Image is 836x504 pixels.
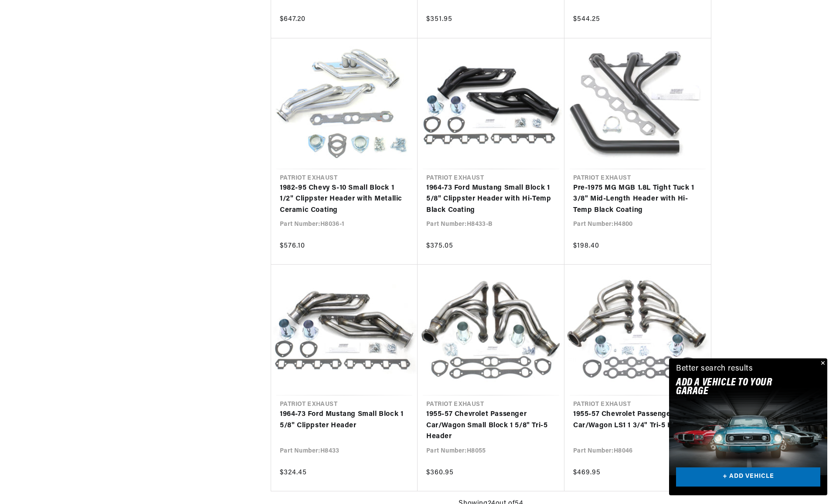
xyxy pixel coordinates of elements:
a: 1982-95 Chevy S-10 Small Block 1 1/2" Clippster Header with Metallic Ceramic Coating [280,183,409,216]
a: Pre-1975 MG MGB 1.8L Tight Tuck 1 3/8" Mid-Length Header with Hi-Temp Black Coating [573,183,702,216]
div: Better search results [676,363,753,375]
a: 1955-57 Chevrolet Passenger Car/Wagon Small Block 1 5/8" Tri-5 Header [426,409,556,443]
a: 1964-73 Ford Mustang Small Block 1 5/8" Clippster Header with Hi-Temp Black Coating [426,183,556,216]
button: Close [817,358,827,369]
a: + ADD VEHICLE [676,467,820,487]
a: 1955-57 Chevrolet Passenger Car/Wagon LS1 1 3/4" Tri-5 Header [573,409,702,431]
a: 1964-73 Ford Mustang Small Block 1 5/8" Clippster Header [280,409,409,431]
h2: Add A VEHICLE to your garage [676,378,799,396]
